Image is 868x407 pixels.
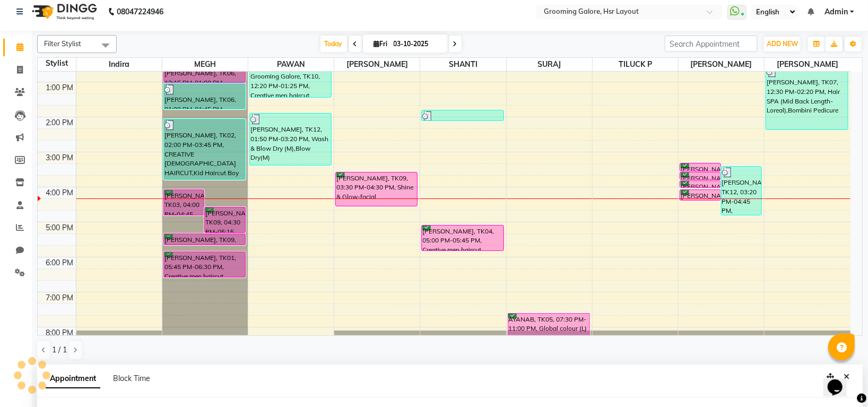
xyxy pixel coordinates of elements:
span: Appointment [46,369,100,388]
div: 6:00 PM [44,257,76,269]
div: [PERSON_NAME], TK07, 12:30 PM-02:20 PM, Hair SPA (Mid Back Length-Loreal),Bombini Pedicure [766,66,848,129]
div: [PERSON_NAME], TK11, 03:45 PM-03:55 PM, Under arms hd wax [680,181,721,187]
div: [PERSON_NAME], TK12, 01:50 PM-03:20 PM, Wash & Blow Dry (M),Blow Dry(M) [250,114,331,165]
div: [PERSON_NAME], TK03, 04:00 PM-04:45 PM, Creative men haircut [164,190,204,215]
span: ADD NEW [767,40,798,48]
div: 3:00 PM [44,152,76,163]
div: 5:00 PM [44,222,76,233]
span: Today [320,36,347,52]
div: [PERSON_NAME], TK12, 03:20 PM-04:45 PM, Eyebrows threading,Upperlips Threading,Forehead Threading... [722,167,762,215]
span: TILUCK P [593,58,678,71]
span: Indira [76,58,162,71]
div: 4:00 PM [44,187,76,198]
div: [PERSON_NAME], TK11, 04:00 PM-04:20 PM, Eyebrows threading [680,190,721,200]
div: AYANAB, TK05, 07:30 PM-11:00 PM, Global colour (L) [508,314,589,365]
div: [PERSON_NAME], TK11, 03:30 PM-03:45 PM, Full legs rica waxing [680,172,721,179]
input: 2025-10-03 [390,36,444,52]
span: SURAJ [507,58,592,71]
span: [PERSON_NAME] [679,58,764,71]
div: [PERSON_NAME], TK09, 03:30 PM-04:30 PM, Shine & Glow-facial [336,172,417,206]
span: Filter Stylist [44,39,81,48]
span: Block Time [113,374,150,383]
span: PAWAN [248,58,334,71]
div: [PERSON_NAME], TK06, 01:00 PM-01:45 PM, Creative men haircut [164,84,245,109]
span: SHANTI [420,58,506,71]
div: [PERSON_NAME], TK06, 01:45 PM-02:05 PM, Eyebrows threading [422,110,503,120]
button: ADD NEW [764,37,801,51]
div: [PERSON_NAME], TK04, 05:00 PM-05:45 PM, Creative men haircut [422,226,503,250]
span: MEGH [162,58,248,71]
div: 8:00 PM [44,327,76,339]
div: [PERSON_NAME], TK09, 05:15 PM-05:35 PM, [PERSON_NAME] desigh(craft) [164,234,245,245]
div: Stylist [38,58,76,69]
span: [PERSON_NAME] [765,58,850,71]
div: 2:00 PM [44,117,76,128]
div: [PERSON_NAME], TK01, 05:45 PM-06:30 PM, Creative men haircut [164,252,245,277]
input: Search Appointment [665,36,758,52]
div: [PERSON_NAME], TK11, 03:15 PM-03:30 PM, Full arms rica waxing [680,163,721,171]
div: [PERSON_NAME], TK09, 04:30 PM-05:15 PM, Creative men haircut [205,207,245,232]
iframe: chat widget [823,365,857,396]
div: [PERSON_NAME], TK02, 02:00 PM-03:45 PM, CREATIVE [DEMOGRAPHIC_DATA] HAIRCUT,Kid Haircut Boy [164,119,245,179]
span: 1 / 1 [52,344,67,356]
div: 7:00 PM [44,292,76,304]
div: 1:00 PM [44,82,76,93]
div: Grooming Galore, TK10, 12:20 PM-01:25 PM, Creative men haircut,[PERSON_NAME] desigh(craft) [250,60,331,97]
span: Fri [371,40,390,48]
span: Admin [824,6,848,18]
span: [PERSON_NAME] [334,58,420,71]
